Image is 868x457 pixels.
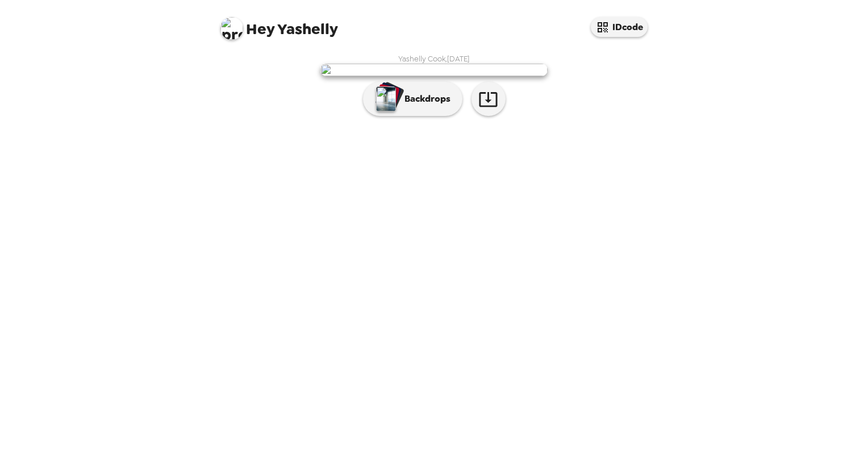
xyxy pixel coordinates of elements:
img: user [320,64,548,76]
img: profile pic [220,17,243,40]
span: Yashelly [220,11,338,37]
span: Yashelly Cook , [DATE] [398,54,470,64]
button: IDcode [591,17,648,37]
p: Backdrops [399,92,450,106]
span: Hey [246,19,274,39]
button: Backdrops [363,82,462,116]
